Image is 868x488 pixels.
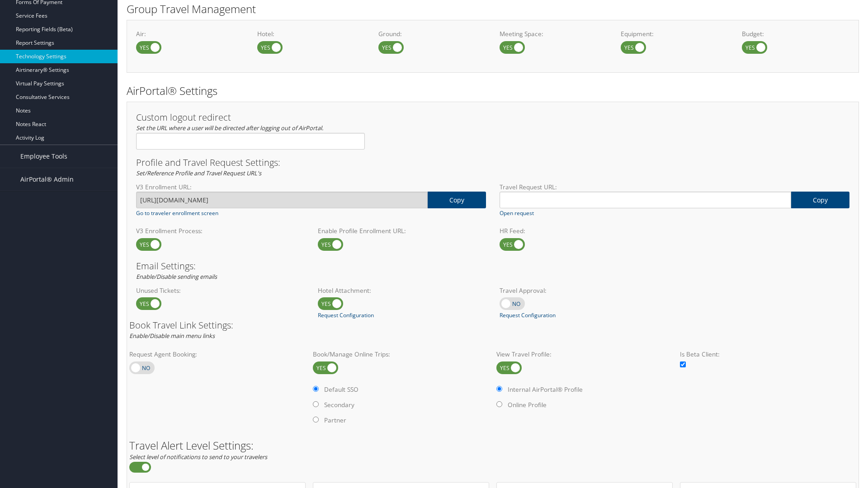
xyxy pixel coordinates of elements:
label: Unused Tickets: [136,286,304,295]
label: Partner [324,416,346,425]
label: Travel Approval: [500,286,668,295]
h3: Book Travel Link Settings: [129,321,856,330]
h2: Travel Alert Level Settings: [129,440,856,451]
label: Request Agent Booking: [129,350,306,359]
label: View Travel Profile: [496,350,673,359]
label: Enable Profile Enrollment URL: [318,226,486,235]
a: copy [791,192,849,208]
label: Equipment: [621,29,728,38]
a: Open request [500,209,534,217]
h2: Group Travel Management [127,1,859,17]
label: Book/Manage Online Trips: [313,350,489,359]
span: Employee Tools [20,145,67,168]
label: Secondary [324,400,354,409]
h2: AirPortal® Settings [127,83,859,99]
em: Enable/Disable sending emails [136,272,217,281]
label: Budget: [742,29,849,38]
label: Default SSO [324,385,359,394]
label: Internal AirPortal® Profile [508,385,583,394]
label: HR Feed: [500,226,668,235]
label: Hotel: [257,29,365,38]
span: AirPortal® Admin [20,168,74,191]
label: Air: [136,29,244,38]
h3: Email Settings: [136,262,849,271]
em: Set the URL where a user will be directed after logging out of AirPortal. [136,124,323,132]
em: Enable/Disable main menu links [129,332,215,340]
em: Set/Reference Profile and Travel Request URL's [136,169,261,177]
h3: Custom logout redirect [136,113,365,122]
label: Ground: [378,29,486,38]
label: Travel Request URL: [500,183,849,192]
label: Hotel Attachment: [318,286,486,295]
a: Request Configuration [318,311,374,319]
em: Select level of notifications to send to your travelers [129,453,267,461]
a: Go to traveler enrollment screen [136,209,218,217]
label: Online Profile [508,400,547,409]
h3: Profile and Travel Request Settings: [136,158,849,167]
label: Meeting Space: [500,29,607,38]
a: copy [428,192,486,208]
label: V3 Enrollment Process: [136,226,304,235]
label: V3 Enrollment URL: [136,183,486,192]
a: Request Configuration [500,311,556,319]
label: Is Beta Client: [680,350,856,359]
